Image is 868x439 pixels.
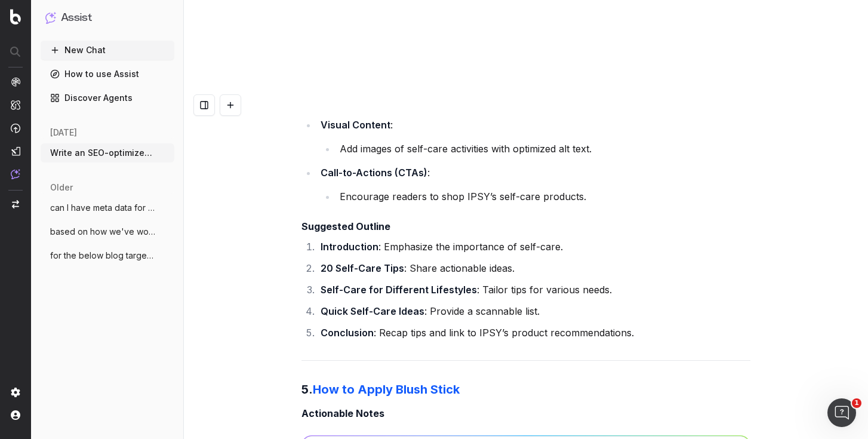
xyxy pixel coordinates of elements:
img: Setting [11,388,20,397]
span: based on how we've worked together so fa [50,226,155,238]
img: Switch project [12,200,19,208]
img: My account [11,410,20,420]
button: Write an SEO-optimized article outline f [41,143,174,162]
button: New Chat [41,41,174,60]
img: Activation [11,123,20,133]
strong: 20 Self-Care Tips [321,262,404,274]
button: Assist [45,10,170,26]
strong: Actionable Notes [301,407,384,419]
span: Write an SEO-optimized article outline f [50,147,155,159]
div: Domain Overview [45,70,107,78]
li: : Share actionable ideas. [317,260,750,277]
img: Assist [45,12,56,23]
li: Encourage readers to shop IPSY’s self-care products. [336,188,750,205]
img: Assist [11,169,20,179]
div: Domain: [DOMAIN_NAME] [31,31,131,41]
strong: Visual Content [321,119,390,131]
strong: Self-Care for Different Lifestyles [321,284,477,296]
img: website_grey.svg [19,31,29,41]
img: logo_orange.svg [19,19,29,29]
span: can I have meta data for the below blog [50,202,155,214]
strong: Quick Self-Care Ideas [321,305,424,317]
strong: Call-to-Actions (CTAs) [321,167,427,179]
h1: Assist [61,10,92,26]
button: based on how we've worked together so fa [41,222,174,241]
strong: Introduction [321,241,378,253]
li: : [317,164,750,205]
strong: 5. [301,382,460,397]
span: older [50,182,73,194]
img: tab_keywords_by_traffic_grey.svg [119,69,128,79]
a: How to Apply Blush Stick [313,382,460,397]
li: : Emphasize the importance of self-care. [317,238,750,255]
li: : Recap tips and link to IPSY’s product recommendations. [317,324,750,341]
img: Studio [11,146,20,156]
a: How to use Assist [41,65,174,84]
strong: Conclusion [321,327,374,339]
div: Keywords by Traffic [132,70,201,78]
a: Discover Agents [41,88,174,108]
strong: Suggested Outline [301,220,390,232]
li: : Provide a scannable list. [317,303,750,320]
span: [DATE] [50,127,77,139]
img: tab_domain_overview_orange.svg [32,69,42,79]
button: can I have meta data for the below blog [41,198,174,217]
button: for the below blog targeting the KW "Sen [41,246,174,265]
img: Botify logo [10,9,21,24]
li: : [317,116,750,157]
img: Analytics [11,77,20,87]
iframe: Intercom live chat [827,398,856,427]
img: Intelligence [11,100,20,110]
li: Add images of self-care activities with optimized alt text. [336,140,750,157]
span: 1 [852,398,861,408]
div: v 4.0.25 [33,19,59,29]
span: for the below blog targeting the KW "Sen [50,250,155,262]
li: : Tailor tips for various needs. [317,281,750,298]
